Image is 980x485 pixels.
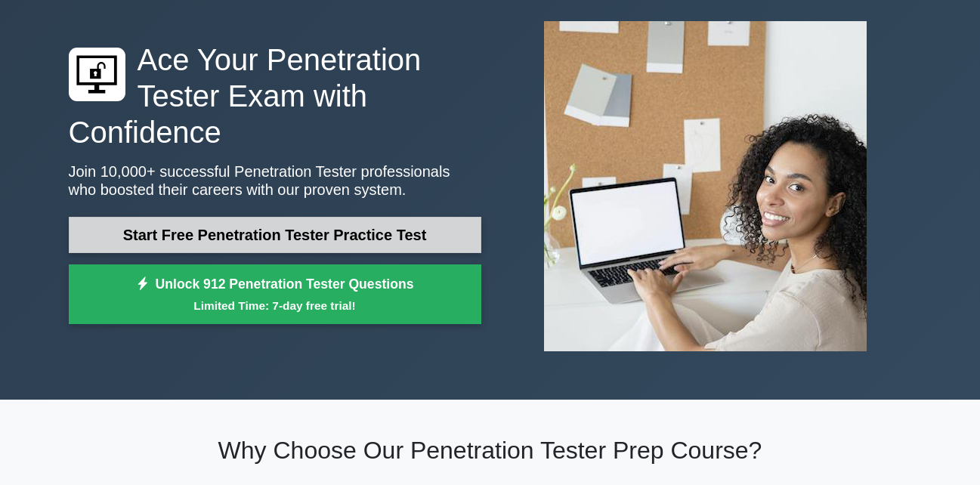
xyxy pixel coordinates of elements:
[69,217,481,253] a: Start Free Penetration Tester Practice Test
[69,436,912,465] h2: Why Choose Our Penetration Tester Prep Course?
[69,162,481,199] p: Join 10,000+ successful Penetration Tester professionals who boosted their careers with our prove...
[69,42,481,150] h1: Ace Your Penetration Tester Exam with Confidence
[69,264,481,325] a: Unlock 912 Penetration Tester QuestionsLimited Time: 7-day free trial!
[88,297,462,314] small: Limited Time: 7-day free trial!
